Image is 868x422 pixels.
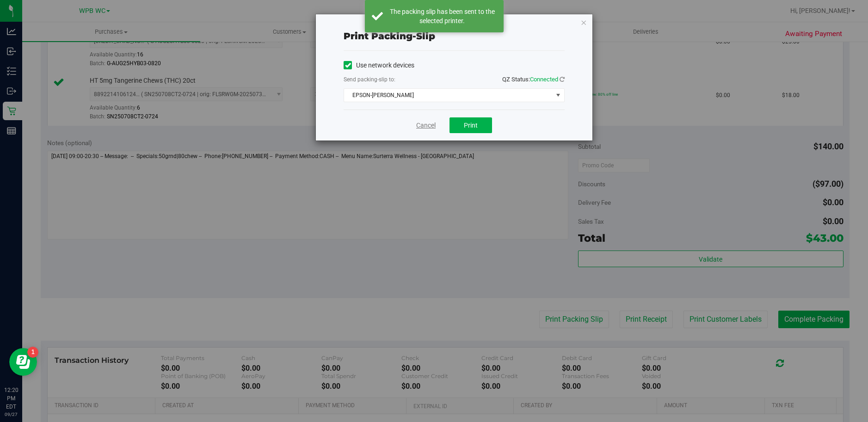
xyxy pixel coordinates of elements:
[530,76,558,83] span: Connected
[449,117,492,133] button: Print
[344,61,414,70] label: Use network devices
[9,348,37,376] iframe: Resource center
[502,76,565,83] span: QZ Status:
[416,121,436,130] a: Cancel
[344,31,435,42] span: Print packing-slip
[553,89,564,102] span: select
[464,122,478,129] span: Print
[388,7,497,25] div: The packing slip has been sent to the selected printer.
[27,347,38,358] iframe: Resource center unread badge
[344,75,395,84] label: Send packing-slip to:
[344,89,553,102] span: EPSON-[PERSON_NAME]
